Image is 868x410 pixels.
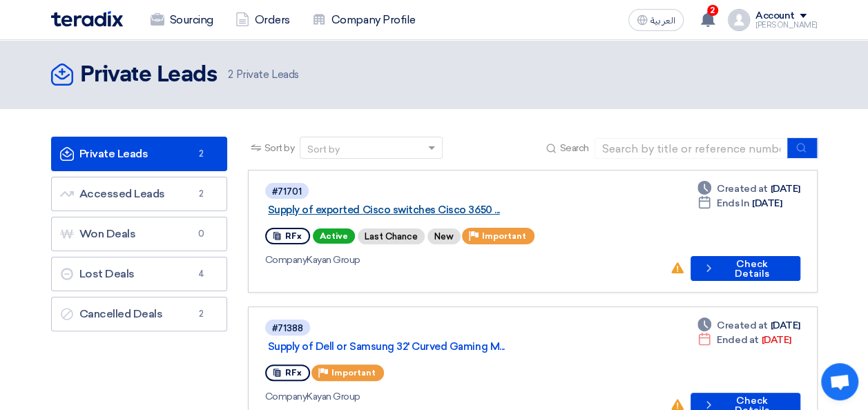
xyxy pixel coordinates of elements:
[595,138,788,159] input: Search by title or reference number
[193,147,210,161] span: 2
[755,10,795,22] div: Account
[285,231,302,241] span: RFx
[193,307,210,321] span: 2
[228,68,233,81] span: 2
[268,204,613,216] a: Supply of exported Cisco switches Cisco 3650 ...
[51,137,227,171] a: Private Leads2
[139,5,224,35] a: Sourcing
[717,196,749,211] span: Ends In
[717,318,767,333] span: Created at
[691,256,800,281] button: Check Details
[331,368,376,378] span: Important
[307,142,340,157] div: Sort by
[51,257,227,291] a: Lost Deals4
[193,187,210,201] span: 2
[80,61,218,89] h2: Private Leads
[717,182,767,196] span: Created at
[272,187,302,196] div: #71701
[264,141,295,155] span: Sort by
[265,253,659,267] div: Kayan Group
[628,9,684,31] button: العربية
[358,228,425,244] div: Last Chance
[51,217,227,251] a: Won Deals0
[228,67,298,83] span: Private Leads
[697,182,800,196] div: [DATE]
[265,389,659,404] div: Kayan Group
[224,5,301,35] a: Orders
[193,267,210,281] span: 4
[51,297,227,331] a: Cancelled Deals2
[697,318,800,333] div: [DATE]
[482,231,526,241] span: Important
[51,11,123,27] img: Teradix logo
[265,391,307,402] span: Company
[265,254,307,266] span: Company
[755,21,818,29] div: [PERSON_NAME]
[268,340,613,353] a: Supply of Dell or Samsung 32' Curved Gaming M...
[559,141,588,155] span: Search
[821,363,858,400] div: Open chat
[301,5,427,35] a: Company Profile
[427,228,461,244] div: New
[707,5,718,16] span: 2
[697,196,782,211] div: [DATE]
[193,227,210,241] span: 0
[728,9,750,31] img: profile_test.png
[717,333,758,347] span: Ended at
[285,368,302,378] span: RFx
[650,16,675,26] span: العربية
[272,324,303,333] div: #71388
[51,177,227,211] a: Accessed Leads2
[697,333,791,347] div: [DATE]
[313,228,355,244] span: Active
